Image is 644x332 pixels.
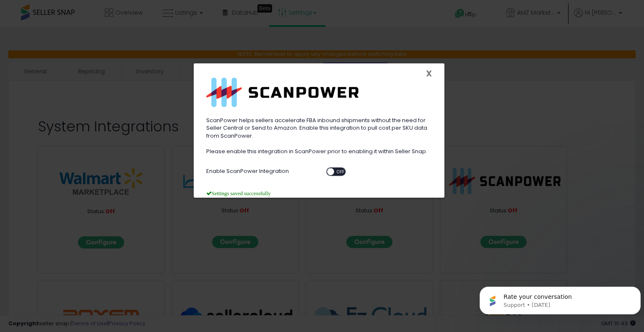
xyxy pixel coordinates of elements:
[206,191,271,196] i: Settings saved successfully
[476,269,644,328] iframe: Intercom notifications message
[200,117,438,156] div: ScanPower helps sellers accelerate FBA inbound shipments without the need for Seller Central or S...
[206,78,358,107] img: ScanPower Logo
[426,68,432,79] span: X
[334,168,348,175] span: OFF
[206,167,289,175] label: Enable ScanPower Integration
